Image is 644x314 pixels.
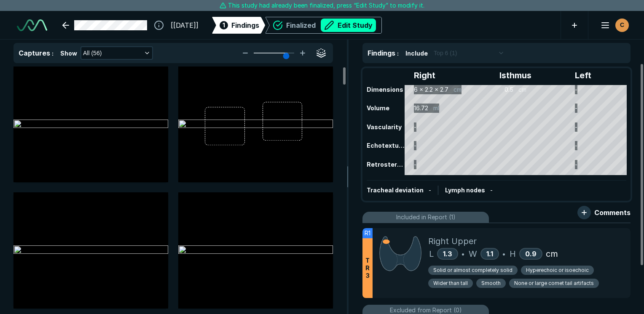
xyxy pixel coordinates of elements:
[525,250,537,258] span: 0.9
[13,120,168,130] img: 3515674c-22bb-442a-a2ae-28afdde29174
[228,1,424,10] span: This study had already been finalized, press “Edit Study” to modify it.
[481,279,501,287] span: Smooth
[83,48,102,58] span: All (56)
[178,120,333,130] img: 3fd00fd5-cc81-4226-9f05-27e875e1b68f
[443,250,452,258] span: 1.3
[286,19,376,32] div: Finalized
[428,235,477,247] span: Right Upper
[365,257,370,279] span: T R 3
[17,19,47,31] img: See-Mode Logo
[469,247,477,260] span: W
[60,49,77,58] span: Show
[434,48,457,58] span: Top 6 (1)
[13,16,51,35] a: See-Mode Logo
[362,228,631,298] div: R1TR3Right UpperL1.3•W1.1•H0.9cmSolid or almost completely solidHyperechoic or isoechoicWider tha...
[486,250,493,258] span: 1.1
[615,19,629,32] div: avatar-name
[510,247,516,260] span: H
[433,266,513,274] span: Solid or almost completely solid
[396,213,456,222] span: Included in Report (1)
[171,20,199,30] span: [[DATE]]
[223,21,225,29] span: 1
[397,50,399,57] span: :
[594,208,631,218] span: Comments
[502,249,505,259] span: •
[365,229,370,238] span: R1
[13,245,168,255] img: 4c44337b-5109-41df-a009-afd4e5d8c1ae
[595,17,631,34] button: avatar-name
[490,186,493,194] span: -
[462,249,464,259] span: •
[265,17,382,34] div: FinalizedEdit Study
[19,49,50,57] span: Captures
[178,245,333,255] img: ed674ee5-e6be-43ba-a410-2f8d4ed4ef63
[405,49,428,58] span: Include
[321,19,376,32] button: Edit Study
[433,279,468,287] span: Wider than tall
[526,266,589,274] span: Hyperechoic or isoechoic
[546,247,558,260] span: cm
[52,50,54,57] span: :
[379,235,421,272] img: 8YDimjAAAABklEQVQDAB09nJwc74iWAAAAAElFTkSuQmCC
[212,17,265,34] div: 1Findings
[429,247,434,260] span: L
[429,186,431,194] span: -
[514,279,594,287] span: None or large comet tail artifacts
[231,20,259,30] span: Findings
[367,186,424,194] span: Tracheal deviation
[620,21,624,29] span: C
[368,49,395,57] span: Findings
[445,186,485,194] span: Lymph nodes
